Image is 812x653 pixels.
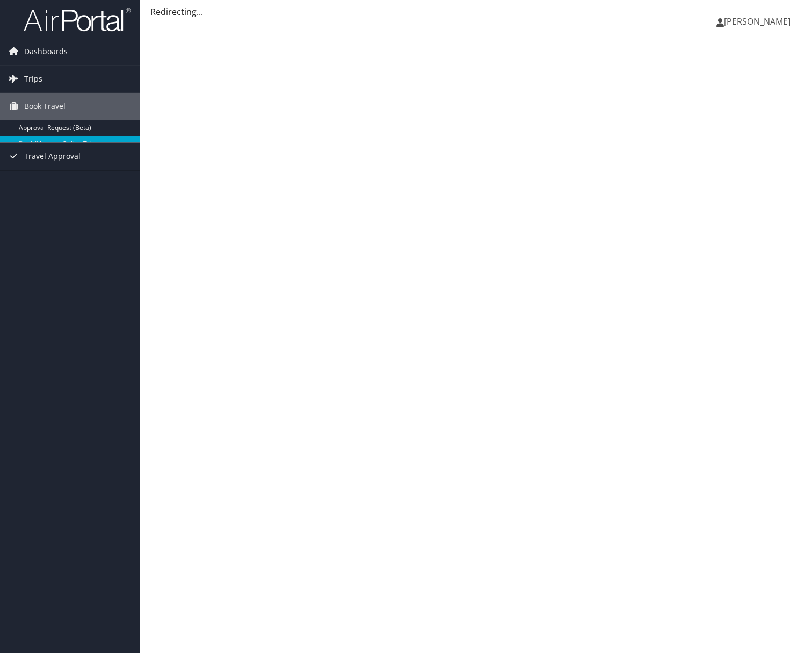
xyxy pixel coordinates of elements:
[150,5,801,18] div: Redirecting...
[24,66,42,92] span: Trips
[716,5,801,38] a: [PERSON_NAME]
[724,16,791,27] span: [PERSON_NAME]
[24,143,81,170] span: Travel Approval
[24,7,131,32] img: airportal-logo.png
[24,93,66,120] span: Book Travel
[24,38,68,65] span: Dashboards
